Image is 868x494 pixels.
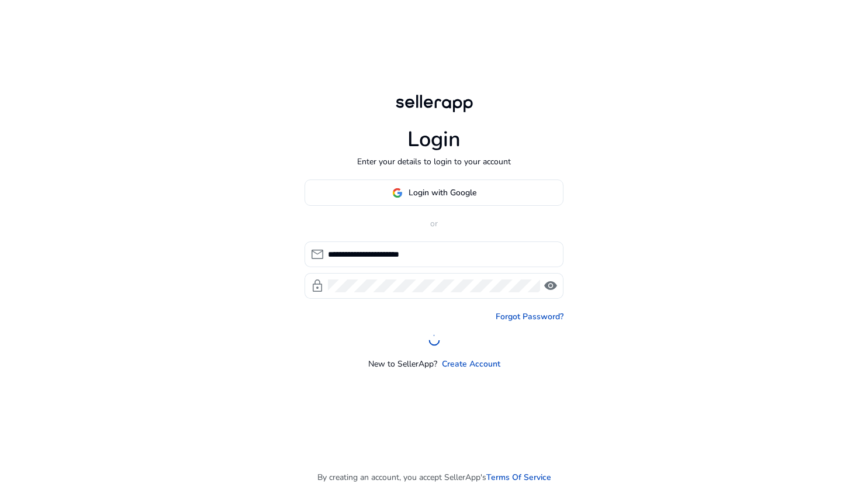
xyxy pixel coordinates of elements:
span: mail [310,247,324,261]
p: or [305,217,563,230]
button: Login with Google [305,179,563,206]
a: Forgot Password? [496,310,563,323]
h1: Login [407,127,461,152]
a: Create Account [442,358,500,370]
span: lock [310,279,324,293]
span: visibility [544,279,558,293]
img: google-logo.svg [392,188,403,198]
span: Login with Google [409,186,476,199]
p: New to SellerApp? [368,358,437,370]
a: Terms Of Service [486,471,551,483]
p: Enter your details to login to your account [357,156,511,168]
